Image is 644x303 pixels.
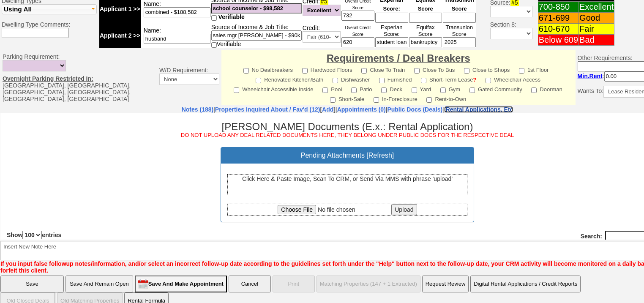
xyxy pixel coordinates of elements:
td: 610-670 [538,23,579,34]
font: Experian Score: [381,24,402,37]
button: Using All [2,4,97,14]
font: Equifax Score [416,24,434,37]
button: Request Review [422,276,469,292]
input: Ask Customer: Do You Know Your Transunion Credit Score [443,13,476,23]
input: Yard [412,87,417,93]
td: Source of Income & Job Title: Verifiable [211,23,302,49]
font: Overall Credit Score [345,25,371,37]
input: Ask Customer: Do You Know Your Overall Credit Score [341,37,374,47]
td: Bad [579,34,614,45]
input: Doorman [531,87,537,93]
font: Requirements / Deal Breakers [327,52,470,64]
a: Appointments (0) [337,106,386,113]
a: Rental Applications, Etc [444,106,513,113]
input: Hardwood Floors [302,68,308,74]
label: Yard [412,84,431,93]
td: Below 609 [538,34,579,45]
td: Name: [141,23,211,49]
label: Wheelchair Access [486,74,540,84]
td: Parking Requirement: [GEOGRAPHIC_DATA], [GEOGRAPHIC_DATA], [GEOGRAPHIC_DATA], [GEOGRAPHIC_DATA], ... [0,50,157,105]
label: Pool [322,84,342,93]
input: Upload [391,91,416,102]
label: Close To Bus [414,64,455,74]
input: Ask Customer: Do You Know Your Experian Credit Score [375,37,408,47]
span: Using All [4,5,32,13]
input: Ask Customer: Do You Know Your Overall Credit Score [341,11,374,21]
label: Gym [440,84,460,93]
td: Applicant 2 >> [99,23,141,49]
input: No Dealbreakers [243,68,249,74]
label: Patio [351,84,372,93]
a: Refresh [368,39,392,46]
button: Matching Properties (147 + 1 Extracted) [317,276,420,292]
label: Wheelchair Accessible Inside [234,84,313,93]
div: Click Here & Paste Image, Scan To CRM, or Send Via MMS with phrase 'upload' [227,61,467,82]
input: Rent-to-Own [426,97,432,103]
input: In-Foreclosure [374,97,379,103]
label: Furnished [379,74,412,84]
a: Properties Inquired About / Fav'd (12) [215,106,320,113]
nobr: Rental Applications, Etc [446,106,513,113]
button: Digital Rental Applications / Credit Reports [470,276,581,292]
td: Fair [579,23,614,34]
td: 671-699 [538,12,579,23]
input: Pool [322,87,328,93]
b: Min. [578,73,603,79]
td: 700-850 [538,1,579,12]
a: ? [473,76,476,83]
input: Gym [440,87,446,93]
input: Deck [381,87,387,93]
u: Overnight Parking Restricted In: [3,75,93,82]
input: Close To Bus [414,68,420,74]
label: In-Foreclosure [374,93,418,103]
select: Showentries [22,118,41,126]
input: Close to Shops [464,68,469,74]
input: Gated Community [469,87,475,93]
input: Save [0,276,64,292]
label: Rent-to-Own [426,93,466,103]
b: [ ] [215,106,336,113]
a: Notes (188) [182,106,213,113]
span: Verifiable [218,14,245,20]
input: Ask Customer: Do You Know Your Equifax Credit Score [409,37,442,47]
span: Rent [589,73,603,79]
label: Gated Community [469,84,522,93]
input: #4 [211,3,302,14]
input: 1st Floor [519,68,524,74]
label: 1st Floor [519,64,549,74]
input: Short-Sale [330,97,336,103]
input: Patio [351,87,357,93]
input: Ask Customer: Do You Know Your Transunion Credit Score [443,37,476,47]
a: Public Docs (Deals) [387,106,442,113]
h3: Pending Attachments [ ] [227,39,467,46]
button: Print [273,276,315,292]
label: Dishwasher [333,74,370,84]
td: Credit: [302,23,341,49]
label: Renovated Kitchen/Bath [256,74,323,84]
font: Transunion Score [445,24,473,37]
input: Wheelchair Accessible Inside [234,87,239,93]
input: Renovated Kitchen/Bath [256,78,261,83]
input: Dishwasher [333,78,338,83]
input: Ask Customer: Do You Know Your Experian Credit Score [375,13,408,23]
label: Short-Term Lease [421,74,476,84]
input: Close To Train [361,68,367,74]
label: No Dealbreakers [243,64,293,74]
input: Wheelchair Access [486,78,491,83]
td: W/D Requirement: [157,50,221,105]
label: Show entries [6,118,61,126]
button: Cancel [229,276,271,292]
a: Add [322,106,333,113]
label: Deck [381,84,402,93]
input: Ask Customer: Do You Know Your Equifax Credit Score [409,13,442,23]
input: Save And Remain Open [65,276,133,292]
label: Doorman [531,84,562,93]
label: Close to Shops [464,64,510,74]
label: Short-Sale [330,93,364,103]
td: Good [579,12,614,23]
font: DO NOT UPLOAD ANY DEAL RELATED DOCUMENTS HERE, THEY BELONG UNDER PUBLIC DOCS FOR THE RESPECTIVE DEAL [180,19,513,25]
input: Furnished [379,78,385,83]
input: Save And Make Appointment [135,276,227,292]
input: #4 [211,30,302,41]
